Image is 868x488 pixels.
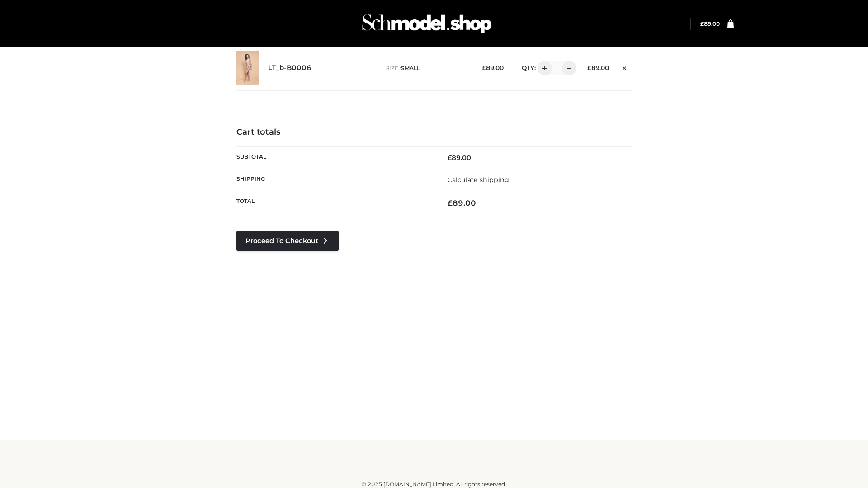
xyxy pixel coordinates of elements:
span: £ [482,64,486,71]
span: £ [448,198,453,207]
a: LT_b-B0006 [268,64,311,72]
th: Subtotal [236,146,434,169]
div: QTY: [513,61,573,75]
bdi: 89.00 [700,20,720,27]
a: £89.00 [700,20,720,27]
th: Total [236,191,434,215]
span: £ [587,64,591,71]
span: £ [448,154,452,162]
a: Calculate shipping [448,176,509,184]
bdi: 89.00 [587,64,609,71]
a: Remove this item [618,61,632,73]
h4: Cart totals [236,127,632,137]
span: SMALL [401,65,420,71]
a: Proceed to Checkout [236,231,339,251]
p: size : [386,64,468,72]
th: Shipping [236,169,434,191]
span: £ [700,20,704,27]
bdi: 89.00 [448,198,476,207]
bdi: 89.00 [482,64,504,71]
img: Schmodel Admin 964 [359,6,495,42]
bdi: 89.00 [448,154,471,162]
